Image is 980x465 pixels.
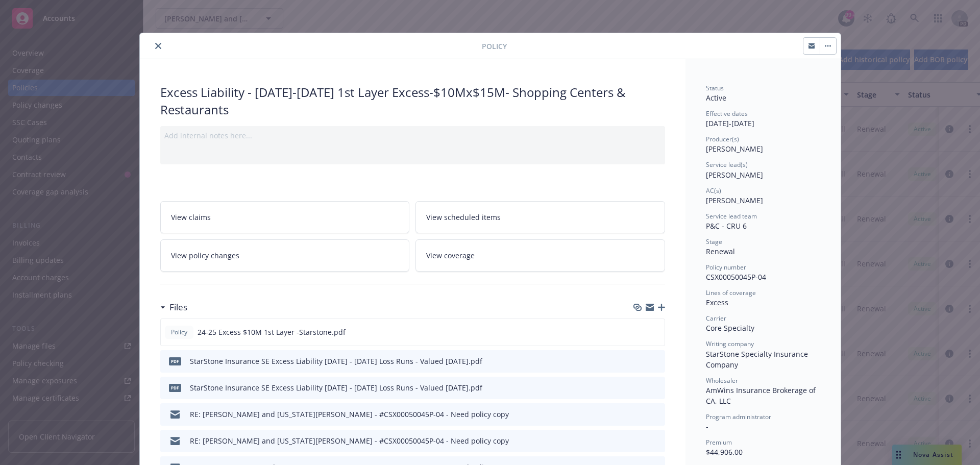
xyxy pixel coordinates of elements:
[706,314,726,323] span: Carrier
[652,409,661,420] button: preview file
[152,40,164,52] button: close
[706,135,739,143] span: Producer(s)
[706,84,724,92] span: Status
[706,109,748,118] span: Effective dates
[198,327,346,337] span: 24-25 Excess $10M 1st Layer -Starstone.pdf
[706,170,763,180] span: [PERSON_NAME]
[482,41,507,52] span: Policy
[651,327,660,337] button: preview file
[171,212,211,223] span: View claims
[190,409,509,420] div: RE: [PERSON_NAME] and [US_STATE][PERSON_NAME] - #CSX00050045P-04 - Need policy copy
[706,438,732,447] span: Premium
[706,186,721,195] span: AC(s)
[635,382,644,393] button: download file
[160,239,410,272] a: View policy changes
[706,288,756,297] span: Lines of coverage
[706,221,747,231] span: P&C - CRU 6
[706,272,766,282] span: CSX00050045P-04
[190,435,509,446] div: RE: [PERSON_NAME] and [US_STATE][PERSON_NAME] - #CSX00050045P-04 - Need policy copy
[706,385,818,406] span: AmWins Insurance Brokerage of CA, LLC
[635,435,644,446] button: download file
[160,201,410,233] a: View claims
[426,250,475,261] span: View coverage
[415,239,665,272] a: View coverage
[706,93,726,103] span: Active
[171,250,239,261] span: View policy changes
[169,384,181,391] span: pdf
[415,201,665,233] a: View scheduled items
[706,339,754,348] span: Writing company
[706,247,735,256] span: Renewal
[706,160,748,169] span: Service lead(s)
[706,109,820,129] div: [DATE] - [DATE]
[706,422,708,431] span: -
[169,328,189,337] span: Policy
[706,323,754,333] span: Core Specialty
[635,409,644,420] button: download file
[635,356,644,366] button: download file
[706,195,763,205] span: [PERSON_NAME]
[706,263,746,272] span: Policy number
[706,212,757,221] span: Service lead team
[635,327,643,337] button: download file
[190,382,482,393] div: StarStone Insurance SE Excess Liability [DATE] - [DATE] Loss Runs - Valued [DATE].pdf
[706,349,810,370] span: StarStone Specialty Insurance Company
[169,357,181,365] span: pdf
[706,412,771,421] span: Program administrator
[706,144,763,154] span: [PERSON_NAME]
[706,376,738,385] span: Wholesaler
[160,84,665,118] div: Excess Liability - [DATE]-[DATE] 1st Layer Excess-$10Mx$15M- Shopping Centers & Restaurants
[190,356,482,366] div: StarStone Insurance SE Excess Liability [DATE] - [DATE] Loss Runs - Valued [DATE].pdf
[169,301,187,314] h3: Files
[652,382,661,393] button: preview file
[706,237,722,246] span: Stage
[652,435,661,446] button: preview file
[706,447,743,457] span: $44,906.00
[706,297,820,308] div: Excess
[160,301,187,314] div: Files
[426,212,501,223] span: View scheduled items
[652,356,661,366] button: preview file
[164,130,661,141] div: Add internal notes here...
